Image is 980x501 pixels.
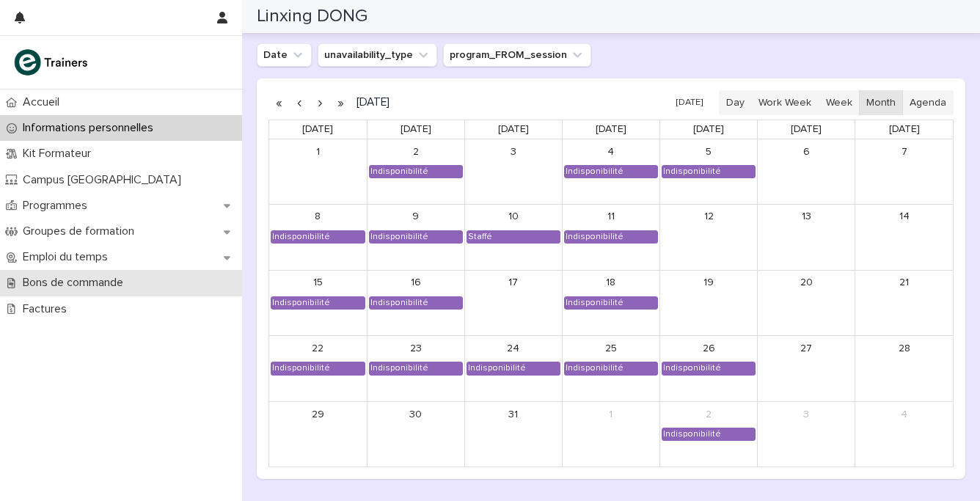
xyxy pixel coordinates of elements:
[370,231,429,243] div: Indisponibilité
[855,336,953,402] td: December 28, 2025
[697,403,720,426] a: January 2, 2026
[257,6,367,27] h2: Linxing DONG
[271,362,331,374] div: Indisponibilité
[855,139,953,204] td: December 7, 2025
[502,271,525,295] a: December 17, 2025
[17,121,165,135] p: Informations personnelles
[17,276,135,290] p: Bons de commande
[269,336,367,402] td: December 22, 2025
[17,173,193,187] p: Campus [GEOGRAPHIC_DATA]
[794,403,818,426] a: January 3, 2026
[17,95,71,109] p: Accueil
[855,270,953,336] td: December 21, 2025
[17,147,103,161] p: Kit Formateur
[269,402,367,467] td: December 29, 2025
[565,166,624,178] div: Indisponibilité
[893,205,916,229] a: December 14, 2025
[17,199,99,213] p: Programmes
[662,362,722,374] div: Indisponibilité
[751,90,819,115] button: Work Week
[794,205,818,229] a: December 13, 2025
[565,362,624,374] div: Indisponibilité
[562,270,659,336] td: December 18, 2025
[464,270,562,336] td: December 17, 2025
[271,297,331,309] div: Indisponibilité
[367,139,464,204] td: December 2, 2025
[467,231,493,243] div: Staffé
[370,362,429,374] div: Indisponibilité
[758,270,855,336] td: December 20, 2025
[404,205,428,229] a: December 9, 2025
[306,205,329,229] a: December 8, 2025
[758,139,855,204] td: December 6, 2025
[662,428,722,440] div: Indisponibilité
[404,337,428,360] a: December 23, 2025
[17,224,146,238] p: Groupes de formation
[269,139,367,204] td: December 1, 2025
[660,336,758,402] td: December 26, 2025
[299,120,336,139] a: Monday
[464,139,562,204] td: December 3, 2025
[269,204,367,270] td: December 8, 2025
[893,403,916,426] a: January 4, 2026
[565,231,624,243] div: Indisponibilité
[893,337,916,360] a: December 28, 2025
[330,91,351,114] button: Next year
[697,140,720,164] a: December 5, 2025
[599,337,623,360] a: December 25, 2025
[794,140,818,164] a: December 6, 2025
[758,336,855,402] td: December 27, 2025
[893,271,916,295] a: December 21, 2025
[502,337,525,360] a: December 24, 2025
[565,297,624,309] div: Indisponibilité
[599,403,623,426] a: January 1, 2026
[17,250,120,264] p: Emploi du temps
[758,204,855,270] td: December 13, 2025
[893,140,916,164] a: December 7, 2025
[464,402,562,467] td: December 31, 2025
[289,91,310,114] button: Previous month
[669,92,710,114] button: [DATE]
[495,120,532,139] a: Wednesday
[886,120,923,139] a: Sunday
[662,166,722,178] div: Indisponibilité
[859,90,903,115] button: Month
[855,402,953,467] td: January 4, 2026
[404,140,428,164] a: December 2, 2025
[271,231,331,243] div: Indisponibilité
[351,97,390,108] h2: [DATE]
[404,403,428,426] a: December 30, 2025
[660,204,758,270] td: December 12, 2025
[502,205,525,229] a: December 10, 2025
[794,271,818,295] a: December 20, 2025
[818,90,859,115] button: Week
[306,271,329,295] a: December 15, 2025
[464,204,562,270] td: December 10, 2025
[306,337,329,360] a: December 22, 2025
[367,204,464,270] td: December 9, 2025
[690,120,727,139] a: Friday
[593,120,629,139] a: Thursday
[502,403,525,426] a: December 31, 2025
[306,403,329,426] a: December 29, 2025
[310,91,330,114] button: Next month
[697,271,720,295] a: December 19, 2025
[562,402,659,467] td: January 1, 2026
[599,140,623,164] a: December 4, 2025
[502,140,525,164] a: December 3, 2025
[902,90,954,115] button: Agenda
[367,336,464,402] td: December 23, 2025
[464,336,562,402] td: December 24, 2025
[269,270,367,336] td: December 15, 2025
[562,204,659,270] td: December 11, 2025
[404,271,428,295] a: December 16, 2025
[660,270,758,336] td: December 19, 2025
[794,337,818,360] a: December 27, 2025
[443,43,591,67] button: program_FROM_session
[17,302,78,316] p: Factures
[467,362,527,374] div: Indisponibilité
[12,48,92,77] img: K0CqGN7SDeD6s4JG8KQk
[367,270,464,336] td: December 16, 2025
[257,43,312,67] button: Date
[268,91,289,114] button: Previous year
